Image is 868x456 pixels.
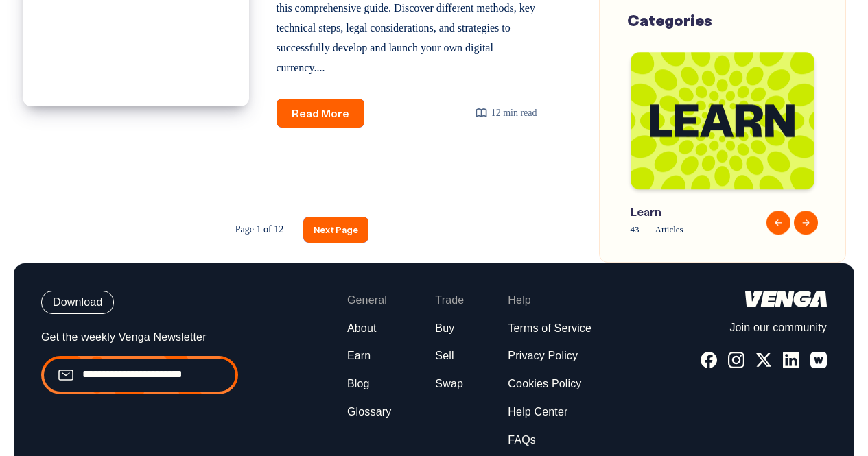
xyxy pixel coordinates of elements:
[631,52,814,189] img: Blog-Tag-Cover---Learn.png
[475,104,537,121] div: 12 min read
[745,291,827,307] img: logo-white.44ec9dbf8c34425cc70677c5f5c19bda.svg
[58,367,74,383] img: email.99ba089774f55247b4fc38e1d8603778.svg
[347,405,391,420] a: Glossary
[435,377,463,392] a: Swap
[303,217,368,242] a: Next Page
[277,99,364,128] a: Read More
[508,377,581,392] a: Cookies Policy
[41,331,238,345] p: Get the weekly Venga Newsletter
[41,291,114,314] button: Download
[435,349,454,363] a: Sell
[508,293,531,308] span: Help
[794,211,818,235] button: Next
[627,10,712,30] span: Categories
[435,322,454,336] a: Buy
[225,217,294,242] span: Page 1 of 12
[508,433,536,448] a: FAQs
[347,293,387,308] span: General
[631,221,758,237] span: 43 Articles
[508,405,567,420] a: Help Center
[347,349,371,363] a: Earn
[701,321,827,335] p: Join our community
[766,211,790,235] button: Previous
[508,349,578,363] a: Privacy Policy
[347,377,370,392] a: Blog
[347,322,377,336] a: About
[631,203,758,220] span: Learn
[508,322,591,336] a: Terms of Service
[435,293,464,308] span: Trade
